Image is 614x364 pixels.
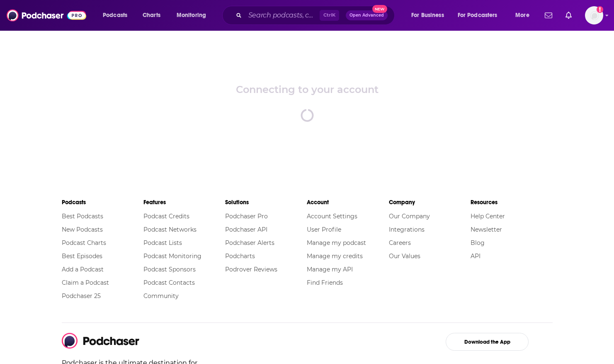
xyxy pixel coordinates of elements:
[230,6,403,25] div: Search podcasts, credits, & more...
[307,266,353,273] a: Manage my API
[143,10,160,21] span: Charts
[471,195,552,210] li: Resources
[389,239,411,247] a: Careers
[452,9,510,22] button: open menu
[137,9,165,22] a: Charts
[320,10,339,21] span: Ctrl K
[177,10,206,21] span: Monitoring
[307,279,343,286] a: Find Friends
[471,252,481,260] a: API
[62,213,103,220] a: Best Podcasts
[515,10,529,21] span: More
[471,213,505,220] a: Help Center
[510,9,540,22] button: open menu
[143,213,189,220] a: Podcast Credits
[236,83,379,95] div: Connecting to your account
[562,8,575,22] a: Show notifications dropdown
[349,13,384,17] span: Open Advanced
[143,252,201,260] a: Podcast Monitoring
[585,6,603,24] button: Show profile menu
[103,10,127,21] span: Podcasts
[307,226,341,233] a: User Profile
[143,195,225,210] li: Features
[62,266,104,273] a: Add a Podcast
[97,9,138,22] button: open menu
[411,10,444,21] span: For Business
[471,226,502,233] a: Newsletter
[245,9,320,22] input: Search podcasts, credits, & more...
[62,195,143,210] li: Podcasts
[143,226,197,233] a: Podcast Networks
[389,195,471,210] li: Company
[62,239,106,247] a: Podcast Charts
[225,226,267,233] a: Podchaser API
[422,333,553,351] a: Download the App
[389,226,425,233] a: Integrations
[7,7,86,23] img: Podchaser - Follow, Share and Rate Podcasts
[405,9,454,22] button: open menu
[389,252,420,260] a: Our Values
[171,9,217,22] button: open menu
[143,239,182,247] a: Podcast Lists
[541,8,556,22] a: Show notifications dropdown
[225,195,307,210] li: Solutions
[458,10,498,21] span: For Podcasters
[143,266,196,273] a: Podcast Sponsors
[225,266,277,273] a: Podrover Reviews
[585,6,603,24] span: Logged in as mtraynor
[307,252,363,260] a: Manage my credits
[62,333,140,349] img: Podchaser - Follow, Share and Rate Podcasts
[225,239,274,247] a: Podchaser Alerts
[62,252,102,260] a: Best Episodes
[389,213,430,220] a: Our Company
[471,239,485,247] a: Blog
[307,239,366,247] a: Manage my podcast
[446,333,529,351] button: Download the App
[597,6,603,13] svg: Add a profile image
[143,279,195,286] a: Podcast Contacts
[372,5,387,13] span: New
[62,226,103,233] a: New Podcasts
[62,279,109,286] a: Claim a Podcast
[143,292,179,300] a: Community
[585,6,603,24] img: User Profile
[225,213,268,220] a: Podchaser Pro
[307,213,357,220] a: Account Settings
[62,292,101,300] a: Podchaser 25
[307,195,388,210] li: Account
[225,252,255,260] a: Podcharts
[346,10,388,20] button: Open AdvancedNew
